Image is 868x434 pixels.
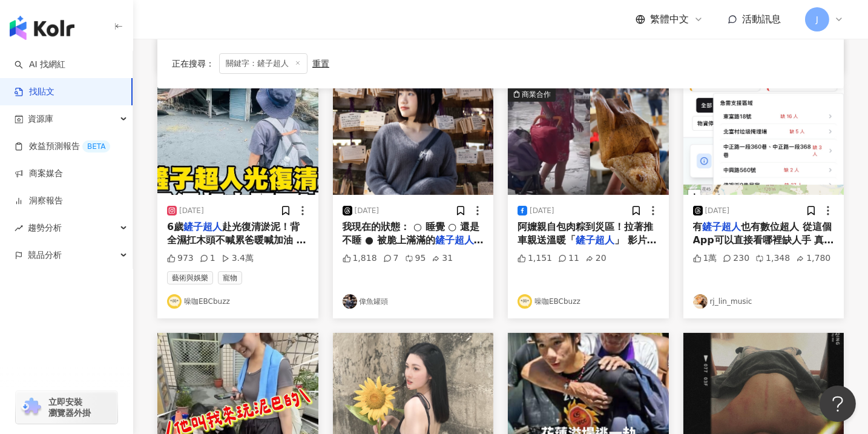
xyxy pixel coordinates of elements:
[183,221,222,232] mark: 鏟子超人
[693,294,835,309] a: KOL Avatarrj_lin_music
[343,252,377,265] div: 1,818
[167,271,213,284] span: 藝術與娛樂
[816,13,818,26] span: J
[15,168,63,180] a: 商案媒合
[10,16,74,40] img: logo
[558,252,579,265] div: 11
[703,221,741,232] mark: 鏟子超人
[200,252,215,265] div: 1
[15,195,63,207] a: 洞察報告
[530,206,554,216] div: [DATE]
[218,271,242,284] span: 寵物
[15,224,23,232] span: rise
[796,252,830,265] div: 1,780
[693,252,717,265] div: 1萬
[742,13,781,25] span: 活動訊息
[172,59,214,68] span: 正在搜尋 ：
[167,221,306,273] span: 赴光復清淤泥！背全濕扛木頭不喊累爸暖喊加油 影片授權：Threads/@old__506
[167,294,309,309] a: KOL Avatar噪咖EBCbuzz
[28,242,62,269] span: 競品分析
[15,59,65,71] a: searchAI 找網紅
[405,252,426,265] div: 95
[383,252,399,265] div: 7
[522,88,551,100] div: 商業合作
[15,86,54,98] a: 找貼文
[518,221,653,246] span: 阿嬤親自包肉粽到災區！拉著推車親送溫暖「
[48,396,91,418] span: 立即安裝 瀏覽器外掛
[518,294,659,309] a: KOL Avatar噪咖EBCbuzz
[167,221,183,232] span: 6歲
[723,252,749,265] div: 230
[19,398,43,417] img: chrome extension
[508,87,669,195] button: 商業合作
[585,252,607,265] div: 20
[333,87,494,195] img: post-image
[222,252,254,265] div: 3.4萬
[705,206,730,216] div: [DATE]
[343,294,484,309] a: KOL Avatar偉魚罐頭
[167,252,194,265] div: 973
[343,294,357,309] img: KOL Avatar
[693,294,708,309] img: KOL Avatar
[820,386,856,422] iframe: Help Scout Beacon - Open
[157,87,318,195] img: post-image
[576,234,614,246] mark: 鏟子超人
[518,234,657,259] span: 」 影片授權：Threads/台灣看護派遣
[755,252,790,265] div: 1,348
[518,252,552,265] div: 1,151
[343,221,479,246] span: 我現在的狀態： ○ 睡覺 ○ 還是不睡 ● 被脆上滿滿的
[179,206,204,216] div: [DATE]
[355,206,380,216] div: [DATE]
[650,13,689,26] span: 繁體中文
[28,105,53,133] span: 資源庫
[28,214,62,242] span: 趨勢分析
[167,294,182,309] img: KOL Avatar
[16,391,117,424] a: chrome extension立即安裝 瀏覽器外掛
[683,87,844,195] img: post-image
[432,252,453,265] div: 31
[518,294,532,309] img: KOL Avatar
[508,87,669,195] img: post-image
[219,53,307,74] span: 關鍵字：鏟子超人
[435,234,484,246] mark: 鏟子超人
[693,221,834,260] span: 也有數位超人 從這個App可以直接看哪裡缺人手 真的是高手在民間…..
[15,140,110,153] a: 效益預測報告BETA
[693,221,703,232] span: 有
[312,59,329,68] div: 重置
